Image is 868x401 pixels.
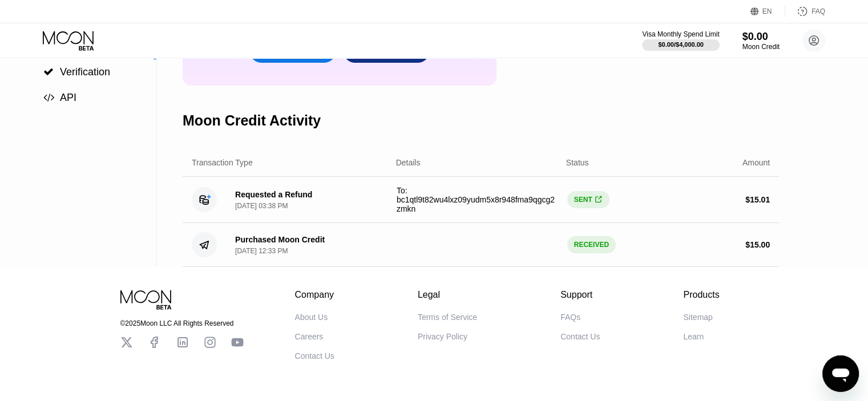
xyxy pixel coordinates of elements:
div:  [595,196,603,204]
span:  [595,196,601,204]
div: Support [560,290,600,300]
span:  [43,67,54,77]
iframe: Button to launch messaging window, conversation in progress [822,355,859,392]
div: $0.00Moon Credit [742,31,780,51]
div: [DATE] 12:33 PM [235,247,288,255]
div: Details [396,158,421,167]
div: Transaction Type [192,158,253,167]
div: Terms of Service [418,313,477,322]
div: FAQ [812,7,825,15]
div: Moon Credit [742,43,780,51]
div: FAQs [560,313,580,322]
div: Contact Us [560,332,600,341]
div: EN [750,6,785,17]
div: FAQ [785,6,825,17]
div: Careers [295,332,324,341]
div:  [43,92,54,103]
div: Purchased Moon Credit [235,235,325,244]
span: To: bc1qtl9t82wu4lxz09yudm5x8r948fma9qgcg2zmkn [397,186,555,213]
div: Privacy Policy [418,332,467,341]
div: © 2025 Moon LLC All Rights Reserved [120,319,244,327]
div:  [43,67,54,77]
div: Visa Monthly Spend Limit [642,30,719,38]
div: RECEIVED [567,236,616,253]
div: Moon Credit Activity [183,112,321,129]
div: $ 15.00 [745,240,770,249]
div: $0.00 / $4,000.00 [658,41,704,48]
div: Visa Monthly Spend Limit$0.00/$4,000.00 [642,30,719,51]
div: About Us [295,313,328,322]
div: Learn [683,332,704,341]
div: Contact Us [295,351,334,361]
div: Requested a Refund [235,190,312,199]
div: $ 15.01 [745,195,770,204]
span: Verification [60,66,110,78]
div: SENT [567,191,609,208]
div: Amount [742,158,770,167]
div: Products [683,290,719,300]
span: API [60,92,76,103]
div: [DATE] 03:38 PM [235,202,288,210]
div: Company [295,290,334,300]
div: Legal [418,290,477,300]
span:  [43,92,54,103]
div: $0.00 [742,31,780,43]
div: Sitemap [683,313,712,322]
div: EN [762,7,772,15]
div: Status [566,158,589,167]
